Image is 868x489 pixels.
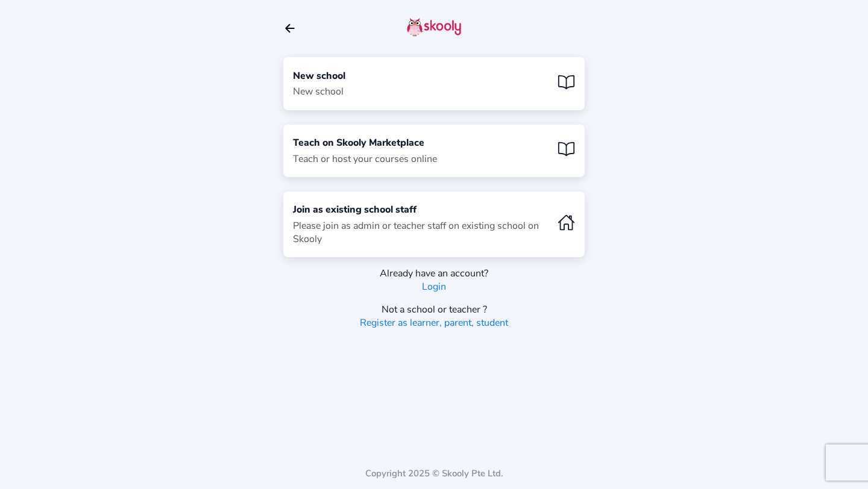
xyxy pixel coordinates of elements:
[558,140,575,158] ion-icon: book outline
[293,203,548,216] div: Join as existing school staff
[283,303,585,316] div: Not a school or teacher ?
[283,267,585,280] div: Already have an account?
[422,280,446,293] a: Login
[293,85,345,98] div: New school
[407,17,461,37] img: skooly-logo.png
[293,69,345,83] div: New school
[293,219,548,246] div: Please join as admin or teacher staff on existing school on Skooly
[360,316,508,329] a: Register as learner, parent, student
[558,214,575,231] ion-icon: home outline
[293,152,437,166] div: Teach or host your courses online
[558,73,575,91] ion-icon: book outline
[283,22,297,35] button: arrow back outline
[293,136,437,149] div: Teach on Skooly Marketplace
